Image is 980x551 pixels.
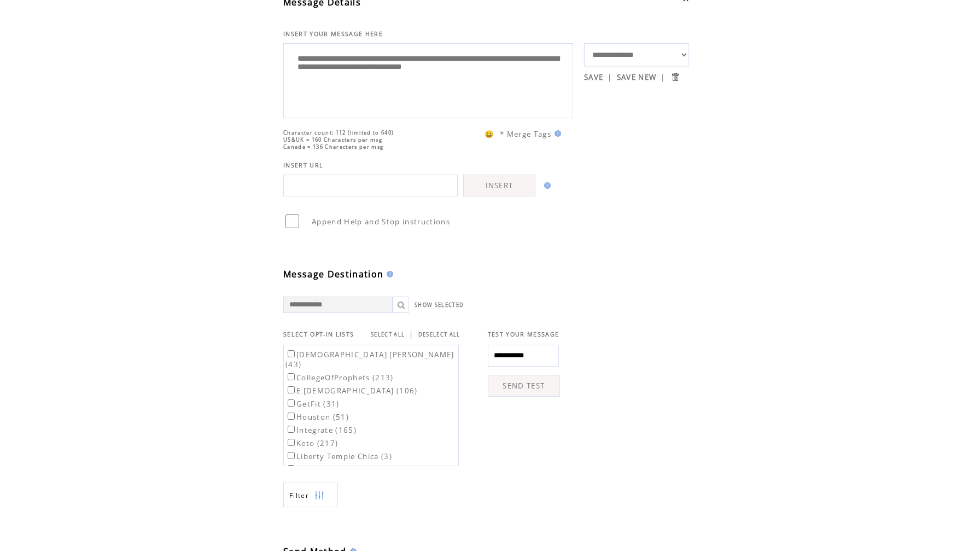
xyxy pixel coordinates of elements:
[283,143,383,150] span: Canada = 136 Characters per msg
[288,465,295,472] input: LTcreatives (8)
[288,350,295,357] input: [DEMOGRAPHIC_DATA] [PERSON_NAME] (43)
[500,129,551,139] span: * Merge Tags
[312,217,450,227] span: Append Help and Stop instructions
[285,412,349,422] label: Houston (51)
[288,373,295,380] input: CollegeOfProphets (213)
[283,136,382,143] span: US&UK = 160 Characters per msg
[314,483,324,508] img: filters.png
[661,72,665,82] span: |
[283,330,354,338] span: SELECT OPT-IN LISTS
[285,373,394,382] label: CollegeOfProphets (213)
[285,350,454,369] label: [DEMOGRAPHIC_DATA] [PERSON_NAME] (43)
[285,425,357,435] label: Integrate (165)
[541,182,551,189] img: help.gif
[285,465,354,474] label: LTcreatives (8)
[285,399,340,409] label: GetFit (31)
[288,426,295,433] input: Integrate (165)
[485,129,494,139] span: 😀
[285,438,338,448] label: Keto (217)
[608,72,612,82] span: |
[488,375,560,397] a: SEND TEST
[617,72,657,82] a: SAVE NEW
[488,330,559,338] span: TEST YOUR MESSAGE
[418,331,460,338] a: DESELECT ALL
[289,491,309,500] span: Show filters
[584,72,603,82] a: SAVE
[288,439,295,446] input: Keto (217)
[409,329,413,339] span: |
[283,129,394,136] span: Character count: 112 (limited to 640)
[415,301,464,309] a: SHOW SELECTED
[283,30,383,38] span: INSERT YOUR MESSAGE HERE
[283,483,338,507] a: Filter
[283,161,323,169] span: INSERT URL
[383,271,393,277] img: help.gif
[551,130,561,137] img: help.gif
[285,451,392,461] label: Liberty Temple Chica (3)
[283,268,383,280] span: Message Destination
[288,386,295,393] input: E [DEMOGRAPHIC_DATA] (106)
[670,72,680,82] input: Submit
[463,175,535,196] a: INSERT
[285,386,418,396] label: E [DEMOGRAPHIC_DATA] (106)
[288,413,295,420] input: Houston (51)
[288,399,295,407] input: GetFit (31)
[288,452,295,459] input: Liberty Temple Chica (3)
[371,331,405,338] a: SELECT ALL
